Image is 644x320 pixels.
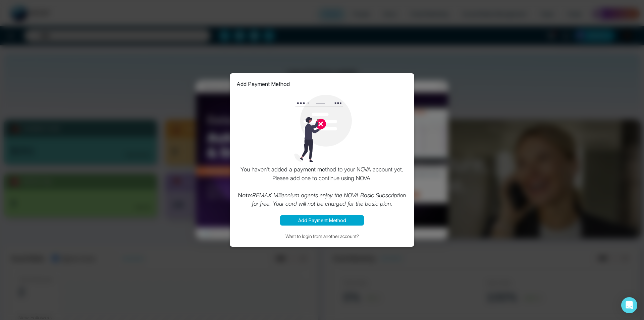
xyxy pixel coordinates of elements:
[280,215,364,226] button: Add Payment Method
[236,165,408,208] p: You haven't added a payment method to your NOVA account yet. Please add one to continue using NOVA.
[236,80,290,88] p: Add Payment Method
[252,192,406,207] i: REMAX Millennium agents enjoy the NOVA Basic Subscription for free. Your card will not be charged...
[236,232,408,240] button: Want to login from another account?
[621,297,637,313] div: Open Intercom Messenger
[288,95,356,162] img: loading
[238,192,252,199] strong: Note:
